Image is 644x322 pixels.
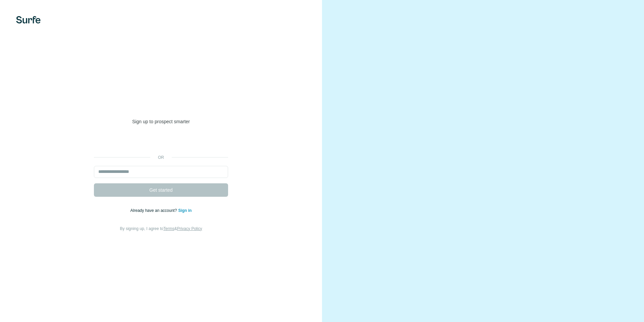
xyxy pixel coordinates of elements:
span: Already have an account? [130,208,178,213]
p: Sign up to prospect smarter [94,118,228,125]
img: Surfe's logo [16,16,41,24]
a: Privacy Policy [177,226,202,231]
a: Sign in [178,208,192,213]
h1: Welcome to [GEOGRAPHIC_DATA] [94,90,228,117]
a: Terms [163,226,174,231]
iframe: Sign in with Google Button [91,135,231,150]
span: By signing up, I agree to & [120,226,202,231]
p: or [150,154,172,160]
